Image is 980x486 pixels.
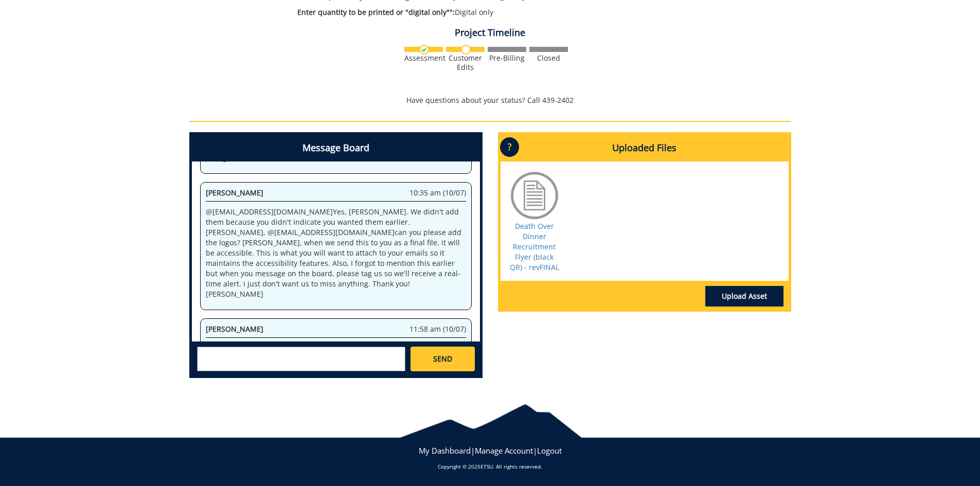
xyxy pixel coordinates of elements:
[419,445,471,456] a: My Dashboard
[189,28,791,38] h4: Project Timeline
[192,135,480,161] h4: Message Board
[297,7,700,17] p: Digital only
[197,347,405,371] textarea: messageToSend
[411,347,474,371] a: SEND
[510,221,559,272] a: Death Over Dinner Recruitment Flyer (black QR) - revFINAL
[409,188,466,198] span: 10:35 am (10/07)
[297,7,455,17] span: Enter quantity to be printed or "digital only"":
[189,95,791,105] p: Have questions about your status? Call 439-2402
[461,45,471,55] img: no
[206,207,466,299] p: @ [EMAIL_ADDRESS][DOMAIN_NAME] Yes, [PERSON_NAME]. We didn't add them because you didn't indicate...
[501,135,789,161] h4: Uploaded Files
[433,354,452,364] span: SEND
[475,445,533,456] a: Manage Account
[500,137,519,157] p: ?
[446,53,485,72] div: Customer Edits
[480,463,493,470] a: ETSU
[419,45,429,55] img: checkmark
[404,53,443,63] div: Assessment
[705,286,783,307] a: Upload Asset
[488,53,526,63] div: Pre-Billing
[529,53,568,63] div: Closed
[409,324,466,334] span: 11:58 am (10/07)
[206,324,263,334] span: [PERSON_NAME]
[537,445,562,456] a: Logout
[206,188,263,197] span: [PERSON_NAME]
